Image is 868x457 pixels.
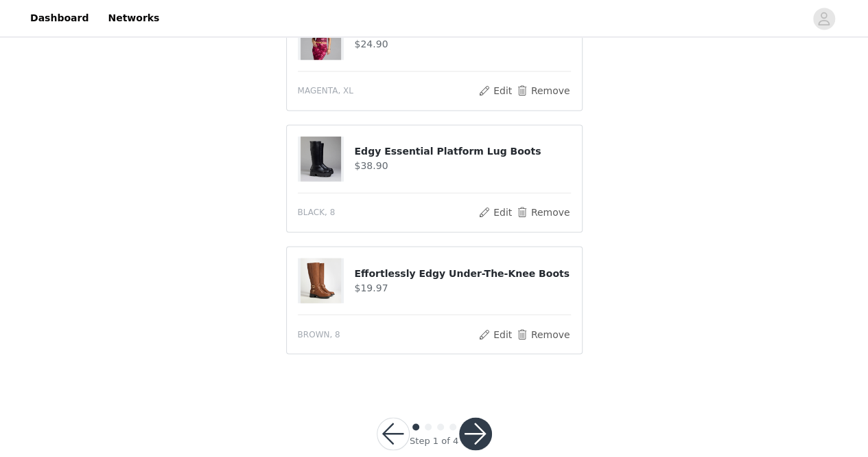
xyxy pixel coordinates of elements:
[22,3,97,34] a: Dashboard
[99,3,167,34] a: Networks
[478,82,513,99] button: Edit
[515,204,570,221] button: Remove
[515,82,570,99] button: Remove
[354,37,570,52] h4: $24.90
[301,14,340,60] img: Sultry Bloom Floral Mesh Tube Top
[301,258,340,303] img: Effortlessly Edgy Under-The-Knee Boots
[515,326,570,342] button: Remove
[298,206,336,219] span: BLACK, 8
[354,266,570,280] h4: Effortlessly Edgy Under-The-Knee Boots
[410,434,458,447] div: Step 1 of 4
[301,136,340,181] img: Edgy Essential Platform Lug Boots
[478,204,513,221] button: Edit
[817,8,830,30] div: avatar
[354,144,570,159] h4: Edgy Essential Platform Lug Boots
[478,326,513,342] button: Edit
[354,159,570,173] h4: $38.90
[354,280,570,295] h4: $19.97
[298,328,340,340] span: BROWN, 8
[298,85,353,97] span: MAGENTA, XL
